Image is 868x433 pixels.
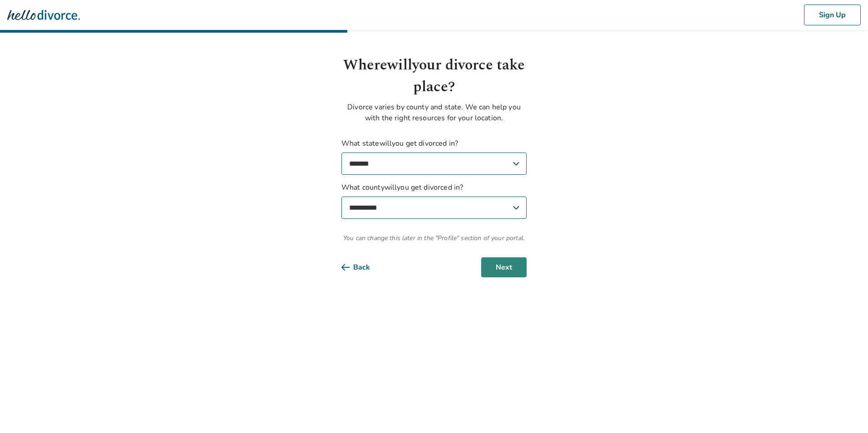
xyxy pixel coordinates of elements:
[341,257,385,277] button: Back
[481,257,527,277] button: Next
[341,138,527,175] label: What state will you get divorced in?
[341,102,527,123] p: Divorce varies by county and state. We can help you with the right resources for your location.
[341,182,527,219] label: What county will you get divorced in?
[341,233,527,243] span: You can change this later in the "Profile" section of your portal.
[823,389,868,433] iframe: Chat Widget
[341,153,527,175] select: What statewillyou get divorced in?
[804,5,861,25] button: Sign Up
[7,6,80,24] img: Hello Divorce Logo
[341,54,527,98] h1: Where will your divorce take place?
[341,197,527,219] select: What countywillyou get divorced in?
